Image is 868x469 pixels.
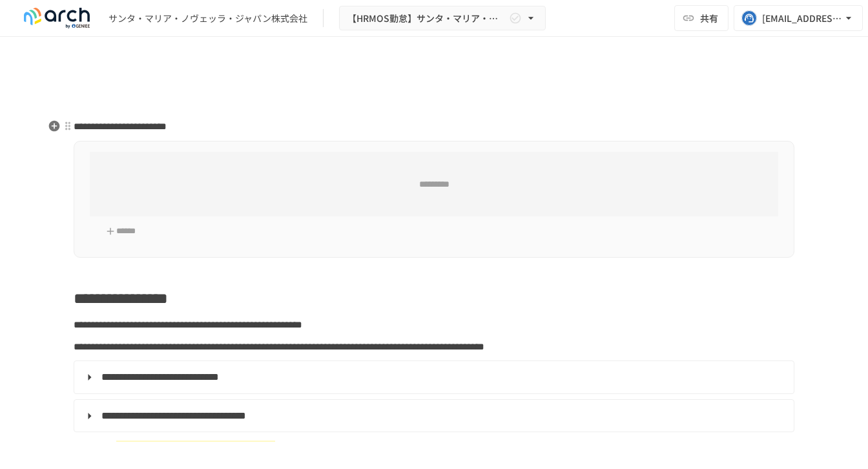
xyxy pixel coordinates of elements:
[15,8,98,28] img: logo-default@2x-9cf2c760.svg
[762,10,842,26] div: [EMAIL_ADDRESS][PERSON_NAME][DOMAIN_NAME]
[108,12,307,25] div: サンタ・マリア・ノヴェッラ・ジャパン株式会社
[700,11,718,25] span: 共有
[339,6,546,31] button: 【HRMOS勤怠】サンタ・マリア・ノヴェッラ・ジャパン株式会社_初期設定サポート
[674,5,728,31] button: 共有
[347,10,506,26] span: 【HRMOS勤怠】サンタ・マリア・ノヴェッラ・ジャパン株式会社_初期設定サポート
[734,5,863,31] button: [EMAIL_ADDRESS][PERSON_NAME][DOMAIN_NAME]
